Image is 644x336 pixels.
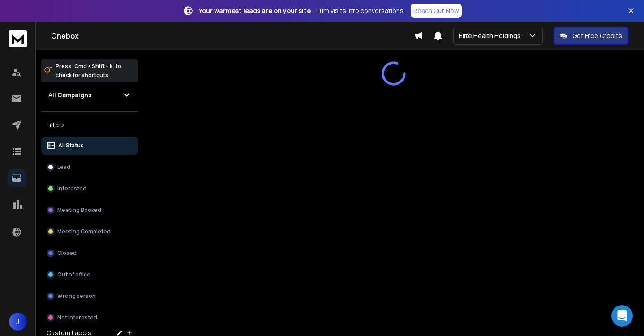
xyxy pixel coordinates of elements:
p: Wrong person [57,293,96,300]
button: All Status [41,137,138,155]
button: Get Free Credits [554,27,628,45]
span: Cmd + Shift + k [73,61,114,71]
h3: Filters [41,119,138,131]
button: Meeting Booked [41,201,138,219]
button: Wrong person [41,287,138,305]
button: Meeting Completed [41,223,138,241]
p: Elite Health Holdings [459,31,524,40]
p: Not Interested [57,314,97,321]
p: Reach Out Now [413,6,459,15]
button: J [9,313,27,331]
p: Interested [57,185,86,192]
button: Interested [41,180,138,198]
p: – Turn visits into conversations [199,6,404,15]
button: Not Interested [41,309,138,327]
h1: Onebox [51,30,414,41]
p: Closed [57,250,77,257]
h1: All Campaigns [48,90,92,99]
div: Open Intercom Messenger [611,305,633,327]
p: Meeting Booked [57,207,101,214]
img: logo [9,30,27,47]
a: Reach Out Now [411,4,462,18]
button: Out of office [41,266,138,284]
strong: Your warmest leads are on your site [199,6,311,15]
button: Closed [41,244,138,262]
p: Get Free Credits [572,31,622,40]
button: All Campaigns [41,86,138,104]
p: Lead [57,164,70,171]
p: All Status [58,142,84,149]
p: Meeting Completed [57,228,111,235]
button: Lead [41,158,138,176]
p: Press to check for shortcuts. [56,62,121,80]
p: Out of office [57,271,90,278]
